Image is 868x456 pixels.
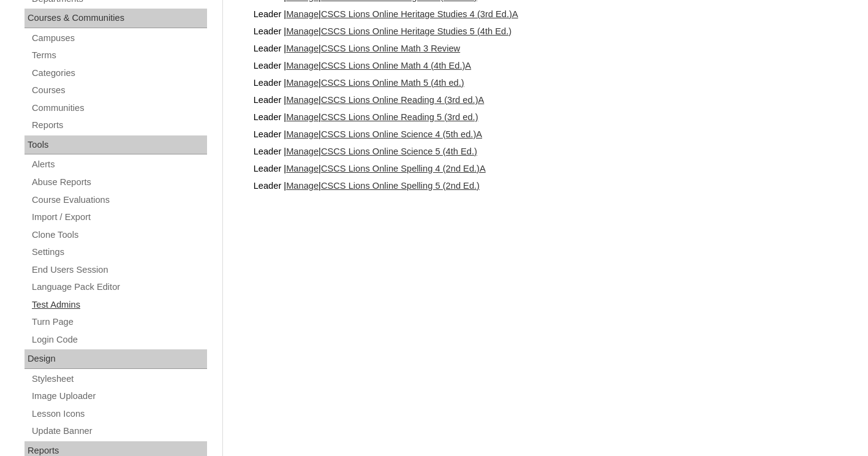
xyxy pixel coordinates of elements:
[25,135,207,155] div: Tools
[252,74,846,91] div: Leader | |
[31,101,207,116] a: Communities
[321,181,480,191] a: CSCS Lions Online Spelling 5 (2nd Ed.)
[31,262,207,278] a: End Users Session
[252,23,846,40] div: Leader | |
[286,129,319,139] a: Manage
[286,78,319,88] a: Manage
[31,389,207,404] a: Image Uploader
[321,164,486,173] a: CSCS Lions Online Spelling 4 (2nd Ed.)A
[31,371,207,387] a: Stylesheet
[252,177,846,194] div: Leader | |
[31,175,207,190] a: Abuse Reports
[31,297,207,313] a: Test Admins
[321,9,518,19] a: CSCS Lions Online Heritage Studies 4 (3rd Ed.)A
[321,26,511,36] a: CSCS Lions Online Heritage Studies 5 (4th Ed.)
[31,83,207,98] a: Courses
[252,91,846,108] div: Leader | |
[31,245,207,260] a: Settings
[31,314,207,330] a: Turn Page
[31,279,207,295] a: Language Pack Editor
[31,227,207,243] a: Clone Tools
[252,6,846,23] div: Leader | |
[286,9,319,19] a: Manage
[31,31,207,46] a: Campuses
[321,146,477,156] a: CSCS Lions Online Science 5 (4th Ed.)
[321,95,484,105] a: CSCS Lions Online Reading 4 (3rd ed.)A
[321,112,478,122] a: CSCS Lions Online Reading 5 (3rd ed.)
[31,406,207,422] a: Lesson Icons
[286,95,319,105] a: Manage
[286,181,319,191] a: Manage
[252,108,846,126] div: Leader | |
[31,48,207,63] a: Terms
[31,118,207,133] a: Reports
[286,164,319,173] a: Manage
[252,57,846,74] div: Leader | |
[31,66,207,81] a: Categories
[25,9,207,28] div: Courses & Communities
[31,332,207,348] a: Login Code
[286,112,319,122] a: Manage
[31,210,207,225] a: Import / Export
[252,160,846,177] div: Leader | |
[321,44,460,53] a: CSCS Lions Online Math 3 Review
[286,61,319,70] a: Manage
[252,40,846,57] div: Leader | |
[321,78,464,88] a: CSCS Lions Online Math 5 (4th ed.)
[286,26,319,36] a: Manage
[252,126,846,143] div: Leader | |
[286,44,319,53] a: Manage
[25,349,207,369] div: Design
[252,143,846,160] div: Leader | |
[31,157,207,172] a: Alerts
[31,192,207,208] a: Course Evaluations
[31,424,207,439] a: Update Banner
[321,61,471,70] a: CSCS Lions Online Math 4 (4th Ed.)A
[321,129,482,139] a: CSCS Lions Online Science 4 (5th ed.)A
[286,146,319,156] a: Manage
